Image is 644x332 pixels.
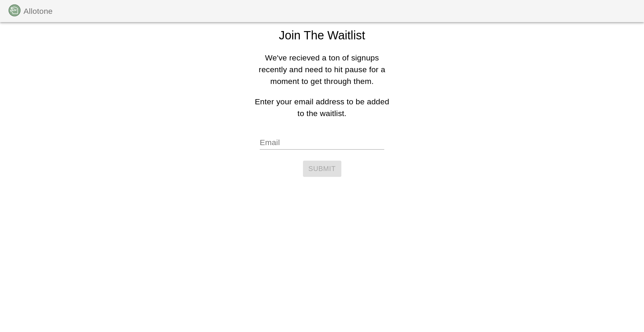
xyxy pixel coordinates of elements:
[24,5,53,17] p: Allotone
[8,4,21,17] img: logo
[253,52,391,87] p: We've recieved a ton of signups recently and need to hit pause for a moment to get through them.
[24,5,636,17] nav: Breadcrumb
[279,28,365,44] h5: Join The Waitlist
[253,96,391,120] p: Enter your email address to be added to the waitlist.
